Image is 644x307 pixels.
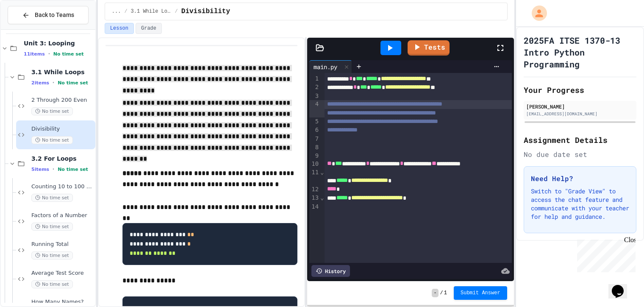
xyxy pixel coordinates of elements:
span: No time set [31,136,73,144]
span: / [124,8,127,15]
button: Back to Teams [8,6,89,24]
span: No time set [58,80,88,86]
span: Divisibility [181,6,230,17]
span: ... [112,8,121,15]
span: No time set [53,51,84,57]
span: 2 items [31,80,49,86]
span: Factors of a Number [31,212,94,219]
span: / [440,290,443,296]
span: Fold line [320,194,324,201]
span: • [48,50,50,57]
span: 2 Through 200 Even [31,97,94,104]
span: Submit Answer [461,290,500,296]
div: [EMAIL_ADDRESS][DOMAIN_NAME] [526,111,634,117]
span: No time set [58,167,88,172]
div: main.py [309,60,352,73]
span: Unit 3: Looping [24,39,94,47]
span: No time set [31,280,73,288]
div: 12 [309,185,320,194]
h3: Need Help? [531,173,629,184]
div: Chat with us now!Close [3,3,58,54]
div: 10 [309,160,320,168]
h1: 2025FA ITSE 1370-13 Intro Python Programming [524,34,636,70]
h2: Assignment Details [524,134,636,146]
div: 1 [309,75,320,83]
div: 4 [309,100,320,117]
span: / [175,8,178,15]
div: 6 [309,126,320,134]
div: 7 [309,135,320,143]
div: 13 [309,194,320,202]
span: Back to Teams [35,11,74,20]
iframe: chat widget [574,236,636,272]
div: No due date set [524,149,636,159]
div: 11 [309,168,320,185]
span: Counting 10 to 100 by Tens [31,183,94,190]
div: [PERSON_NAME] [526,103,634,110]
span: No time set [31,251,73,260]
div: 5 [309,117,320,126]
span: No time set [31,194,73,202]
span: Running Total [31,241,94,248]
iframe: chat widget [608,273,636,299]
h2: Your Progress [524,84,636,96]
span: • [53,166,54,173]
span: 11 items [24,51,45,57]
a: Tests [408,40,450,56]
div: History [311,265,350,277]
div: main.py [309,62,341,71]
p: Switch to "Grade View" to access the chat feature and communicate with your teacher for help and ... [531,187,629,221]
button: Submit Answer [454,286,507,300]
button: Grade [136,23,162,34]
button: Lesson [105,23,134,34]
span: Fold line [320,169,324,176]
span: 1 [444,290,447,296]
span: Average Test Score [31,270,94,277]
span: No time set [31,107,73,115]
span: 3.2 For Loops [31,155,94,162]
div: 9 [309,152,320,160]
span: 5 items [31,167,49,172]
div: My Account [523,3,549,23]
div: 2 [309,83,320,92]
span: No time set [31,223,73,231]
div: 8 [309,143,320,152]
span: 3.1 While Loops [131,8,172,15]
span: Divisibility [31,126,94,133]
span: - [432,289,438,297]
span: How Many Names? [31,299,94,306]
span: 3.1 While Loops [31,68,94,76]
div: 14 [309,203,320,211]
span: • [53,79,54,86]
div: 3 [309,92,320,100]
